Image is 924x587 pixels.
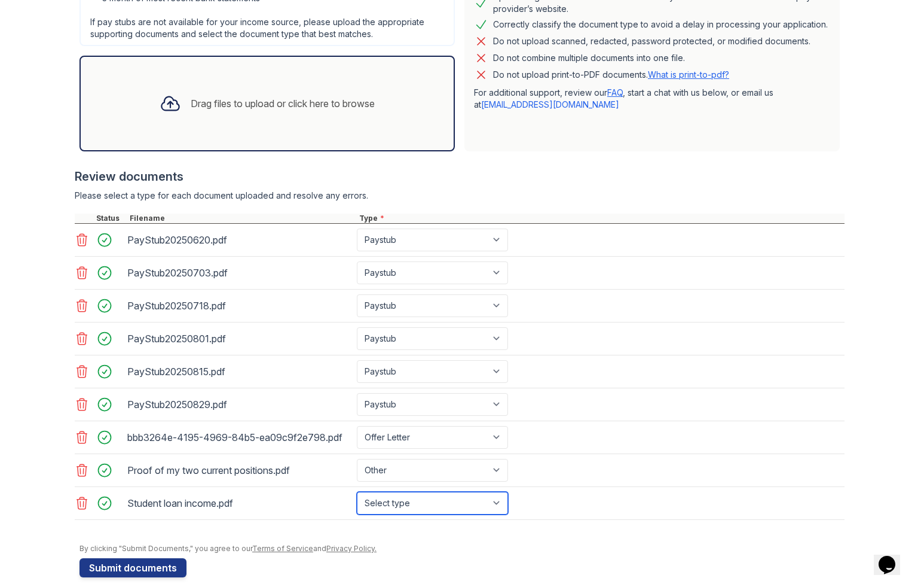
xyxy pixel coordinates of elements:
[481,99,619,110] a: [EMAIL_ADDRESS][DOMAIN_NAME]
[252,544,313,553] a: Terms of Service
[127,362,352,381] div: PayStub20250815.pdf
[326,544,377,553] a: Privacy Policy.
[648,69,729,80] a: What is print-to-pdf?
[79,544,845,553] div: By clicking "Submit Documents," you agree to our and
[357,214,845,223] div: Type
[127,329,352,348] div: PayStub20250801.pdf
[75,168,845,185] div: Review documents
[79,558,186,577] button: Submit documents
[493,17,828,32] div: Correctly classify the document type to avoid a delay in processing your application.
[474,87,830,111] p: For additional support, review our , start a chat with us below, or email us at
[127,461,352,480] div: Proof of my two current positions.pdf
[493,69,729,81] p: Do not upload print-to-PDF documents.
[127,428,352,447] div: bbb3264e-4195-4969-84b5-ea09c9f2e798.pdf
[127,494,352,513] div: Student loan income.pdf
[127,230,352,250] div: PayStub20250620.pdf
[607,87,623,98] a: FAQ
[94,214,127,223] div: Status
[75,190,845,202] div: Please select a type for each document uploaded and resolve any errors.
[127,395,352,414] div: PayStub20250829.pdf
[493,51,685,65] div: Do not combine multiple documents into one file.
[127,296,352,315] div: PayStub20250718.pdf
[127,214,357,223] div: Filename
[191,96,375,111] div: Drag files to upload or click here to browse
[874,539,912,575] iframe: chat widget
[127,263,352,282] div: PayStub20250703.pdf
[493,34,810,48] div: Do not upload scanned, redacted, password protected, or modified documents.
